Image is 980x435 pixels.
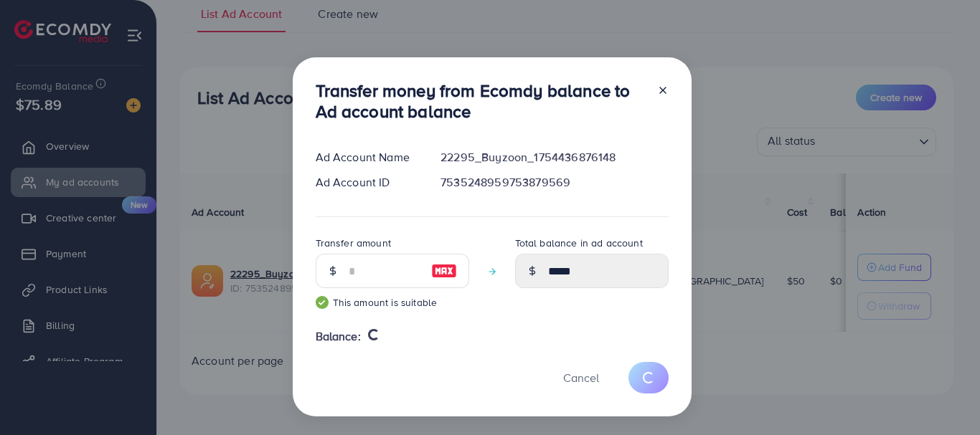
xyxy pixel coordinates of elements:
[563,370,599,386] span: Cancel
[316,236,391,250] label: Transfer amount
[316,296,329,309] img: guide
[316,295,469,310] small: This amount is suitable
[429,174,679,191] div: 7535248959753879569
[545,362,617,393] button: Cancel
[316,80,646,122] h3: Transfer money from Ecomdy balance to Ad account balance
[431,262,457,279] img: image
[919,371,969,424] iframe: Chat
[429,149,679,166] div: 22295_Buyzoon_1754436876148
[515,236,643,250] label: Total balance in ad account
[304,149,430,166] div: Ad Account Name
[316,328,361,345] span: Balance:
[304,174,430,191] div: Ad Account ID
